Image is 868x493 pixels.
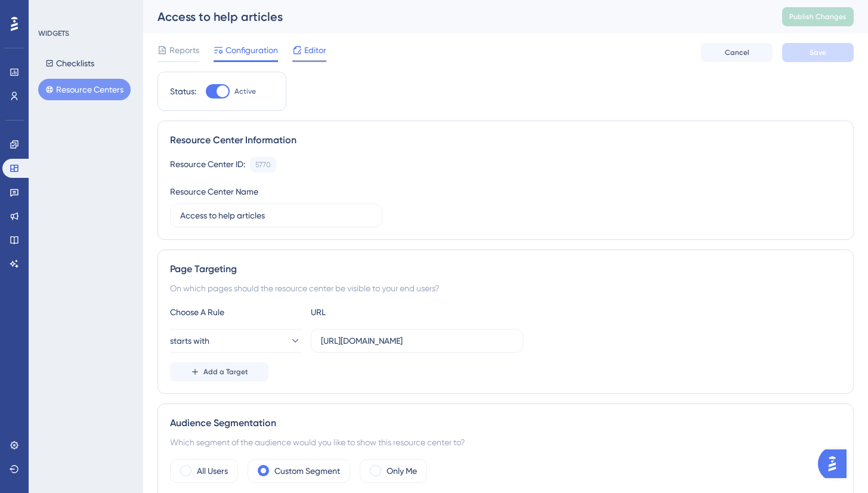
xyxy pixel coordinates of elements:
span: Publish Changes [789,12,847,21]
span: Add a Target [203,367,248,377]
iframe: UserGuiding AI Assistant Launcher [818,446,854,482]
input: yourwebsite.com/path [321,334,513,347]
div: Status: [170,84,196,98]
button: starts with [170,329,301,353]
span: Configuration [226,43,278,57]
div: URL [311,305,442,319]
span: Editor [304,43,326,57]
span: Active [234,87,256,96]
input: Type your Resource Center name [180,209,372,222]
div: Access to help articles [157,8,752,25]
div: Which segment of the audience would you like to show this resource center to? [170,435,841,449]
div: Choose A Rule [170,305,301,319]
button: Save [782,43,854,62]
label: Custom Segment [274,464,340,478]
button: Publish Changes [782,7,854,26]
div: Page Targeting [170,262,841,276]
div: Resource Center Information [170,133,841,147]
button: Cancel [701,43,773,62]
button: Checklists [38,53,101,74]
div: WIDGETS [38,29,69,38]
span: Reports [169,43,199,57]
button: Add a Target [170,362,268,381]
div: 5770 [255,160,271,170]
div: Resource Center Name [170,184,258,199]
span: Cancel [725,48,749,57]
span: starts with [170,334,209,348]
div: Resource Center ID: [170,157,245,172]
span: Save [810,48,826,57]
div: On which pages should the resource center be visible to your end users? [170,281,841,295]
label: All Users [197,464,228,478]
button: Resource Centers [38,79,131,100]
div: Audience Segmentation [170,416,841,430]
label: Only Me [387,464,417,478]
